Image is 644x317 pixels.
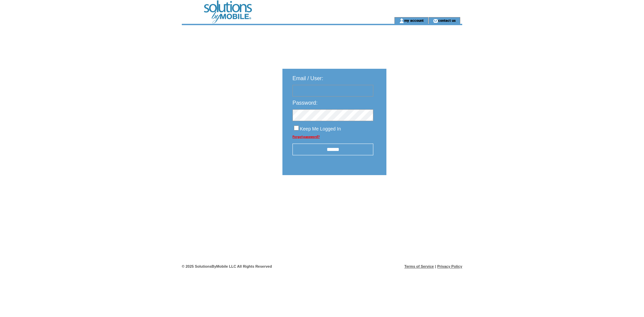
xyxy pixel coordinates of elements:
[438,18,456,22] a: contact us
[182,264,272,268] span: © 2025 SolutionsByMobile LLC All Rights Reserved
[300,126,341,131] span: Keep Me Logged In
[292,75,323,81] span: Email / User:
[405,264,434,268] a: Terms of Service
[406,192,439,200] img: transparent.png;jsessionid=FCCB7377180C3D46C161E2EB24CE76D1
[437,264,462,268] a: Privacy Policy
[433,18,438,23] img: contact_us_icon.gif;jsessionid=FCCB7377180C3D46C161E2EB24CE76D1
[292,100,318,106] span: Password:
[292,135,320,139] a: Forgot password?
[404,18,424,22] a: my account
[399,18,404,23] img: account_icon.gif;jsessionid=FCCB7377180C3D46C161E2EB24CE76D1
[435,264,436,268] span: |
